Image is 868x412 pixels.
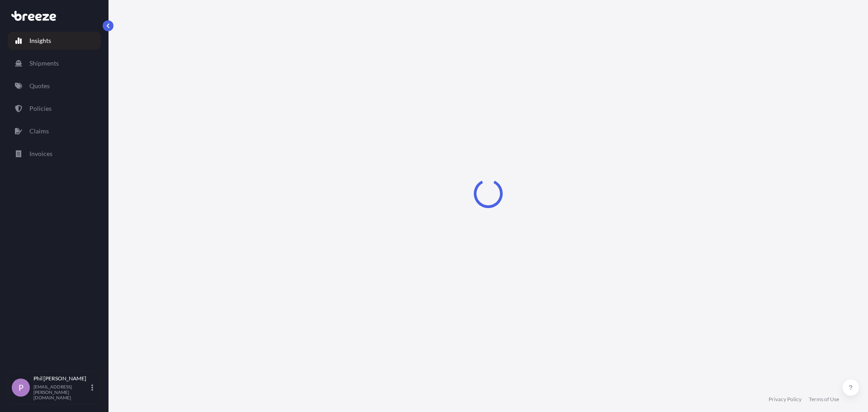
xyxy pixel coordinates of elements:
[33,375,90,382] p: Phil [PERSON_NAME]
[8,54,101,72] a: Shipments
[29,127,49,136] p: Claims
[33,384,90,400] p: [EMAIL_ADDRESS][PERSON_NAME][DOMAIN_NAME]
[8,77,101,95] a: Quotes
[29,36,51,45] p: Insights
[29,59,59,68] p: Shipments
[8,99,101,118] a: Policies
[8,122,101,140] a: Claims
[769,396,802,403] a: Privacy Policy
[809,396,839,403] a: Terms of Use
[8,145,101,163] a: Invoices
[29,104,52,113] p: Policies
[8,32,101,50] a: Insights
[29,81,50,90] p: Quotes
[29,149,52,158] p: Invoices
[19,383,24,392] span: P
